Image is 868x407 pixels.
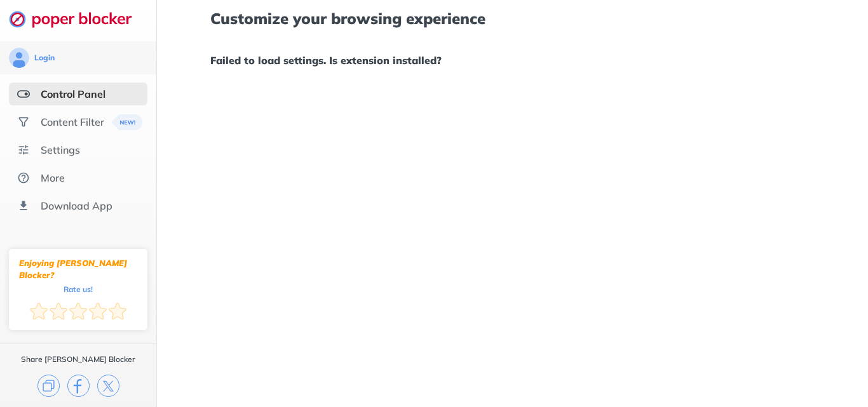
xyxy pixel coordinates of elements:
[41,143,80,156] div: Settings
[210,52,815,69] h1: Failed to load settings. Is extension installed?
[9,10,146,28] img: logo-webpage.svg
[37,375,60,397] img: copy.svg
[21,354,135,364] div: Share [PERSON_NAME] Blocker
[41,116,104,128] div: Content Filter
[112,114,143,130] img: menuBanner.svg
[17,88,30,100] img: features-selected.svg
[97,375,119,397] img: x.svg
[17,171,30,184] img: about.svg
[19,257,137,281] div: Enjoying [PERSON_NAME] Blocker?
[41,199,112,212] div: Download App
[67,375,90,397] img: facebook.svg
[9,48,29,68] img: avatar.svg
[17,199,30,212] img: download-app.svg
[34,53,55,63] div: Login
[41,171,65,184] div: More
[17,143,30,156] img: settings.svg
[41,88,105,100] div: Control Panel
[64,286,93,292] div: Rate us!
[210,10,815,27] h1: Customize your browsing experience
[17,116,30,128] img: social.svg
